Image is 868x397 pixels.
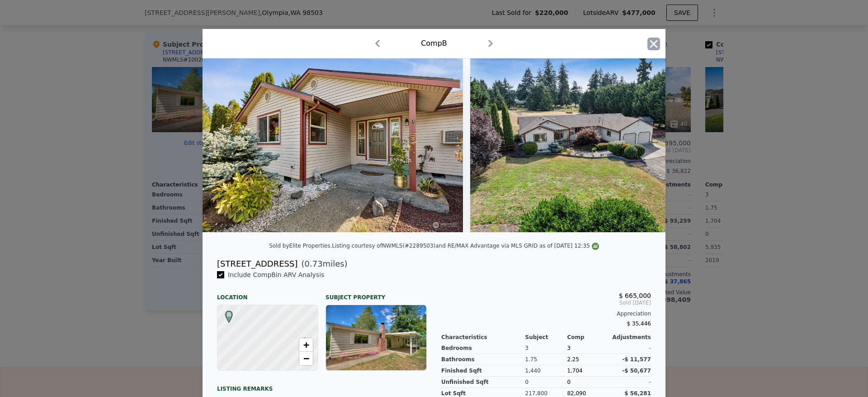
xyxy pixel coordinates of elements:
[525,354,567,365] div: 1.75
[217,287,318,301] div: Location
[624,390,651,397] span: $ 56,281
[299,338,313,352] a: Zoom in
[441,365,525,377] div: Finished Sqft
[567,334,609,341] div: Comp
[217,258,297,270] div: [STREET_ADDRESS]
[525,365,567,377] div: 1,440
[441,343,525,354] div: Bedrooms
[203,58,463,232] img: Property Img
[223,311,228,316] div: B
[470,58,702,232] img: Property Img
[619,292,651,299] span: $ 665,000
[567,390,586,397] span: 82,090
[441,299,651,306] span: Sold [DATE]
[223,311,235,319] span: B
[299,335,311,349] span: •
[224,271,328,278] span: Include Comp B in ARV Analysis
[567,368,582,374] span: 1,704
[441,334,525,341] div: Characteristics
[441,310,651,317] div: Appreciation
[622,368,651,374] span: -$ 50,677
[567,345,571,351] span: 3
[325,287,427,301] div: Subject Property
[269,243,332,249] div: Sold by Elite Properties .
[525,334,567,341] div: Subject
[441,354,525,365] div: Bathrooms
[592,243,599,250] img: NWMLS Logo
[299,352,313,365] a: Zoom out
[421,38,447,49] div: Comp B
[303,339,309,350] span: +
[217,378,427,392] div: Listing remarks
[627,320,651,327] span: $ 35,446
[525,377,567,388] div: 0
[303,353,309,364] span: −
[525,343,567,354] div: 3
[567,379,571,385] span: 0
[622,356,651,363] span: -$ 11,577
[567,354,609,365] div: 2.25
[609,377,651,388] div: -
[609,334,651,341] div: Adjustments
[609,343,651,354] div: -
[441,377,525,388] div: Unfinished Sqft
[299,338,304,343] div: •
[305,259,323,268] span: 0.73
[297,258,347,270] span: ( miles)
[332,243,599,249] div: Listing courtesy of NWMLS (#2289503) and RE/MAX Advantage via MLS GRID as of [DATE] 12:35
